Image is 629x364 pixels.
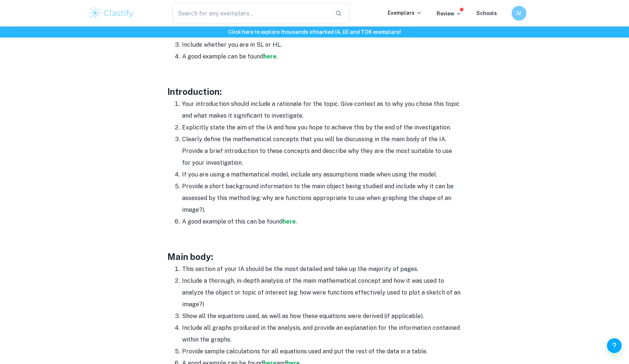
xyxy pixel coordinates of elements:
[182,51,462,63] li: A good example can be found .
[88,6,135,21] img: Clastify logo
[167,85,462,98] h3: Introduction:
[607,338,622,353] button: Help and Feedback
[515,9,523,17] h6: IV
[388,9,422,17] p: Exemplars
[182,263,462,275] li: This section of your IA should be the most detailed and take up the majority of pages.
[182,275,462,310] li: Include a thorough, in-depth analysis of the main mathematical concept and how it was used to ana...
[263,53,277,60] a: here
[167,250,462,263] h3: Main body:
[182,322,462,346] li: Include all graphs produced in the analysis, and provide an explanation for the information conta...
[282,218,296,225] a: here
[182,310,462,322] li: Show all the equations used, as well as how these equations were derived (if applicable).
[182,346,462,357] li: Provide sample calculations for all equations used and put the rest of the data in a table.
[512,6,526,21] button: IV
[182,98,462,122] li: Your introduction should include a rationale for the topic. Give context as to why you chose this...
[437,10,462,18] p: Review
[182,169,462,181] li: If you are using a mathematical model, include any assumptions made when using the model.
[1,28,628,36] h6: Click here to explore thousands of marked IA, EE and TOK exemplars !
[182,216,462,228] li: A good example of this can be found .
[182,181,462,216] li: Provide a short background information to the main object being studied and include why it can be...
[476,10,497,16] a: Schools
[173,3,329,24] input: Search for any exemplars...
[182,122,462,133] li: Explicitly state the aim of the IA and how you hope to achieve this by the end of the investigation.
[182,133,462,169] li: Clearly define the mathematical concepts that you will be discussing in the main body of the IA. ...
[182,39,462,51] li: Include whether you are in SL or HL.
